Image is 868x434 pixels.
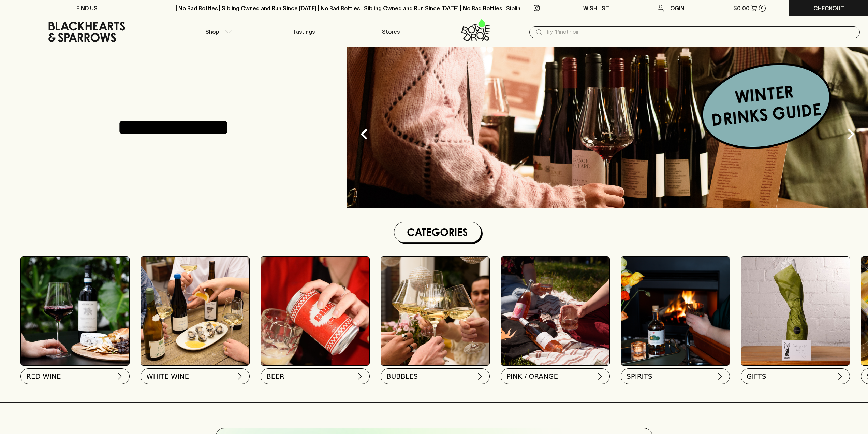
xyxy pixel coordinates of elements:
[347,47,868,208] img: optimise
[381,257,489,365] img: 2022_Festive_Campaign_INSTA-16 1
[236,372,244,380] img: chevron-right.svg
[356,372,364,380] img: chevron-right.svg
[266,372,284,381] span: BEER
[141,368,250,384] button: WHITE WINE
[476,372,484,380] img: chevron-right.svg
[836,372,844,380] img: chevron-right.svg
[293,28,315,36] p: Tastings
[621,368,730,384] button: SPIRITS
[174,16,261,47] button: Shop
[501,368,610,384] button: PINK / ORANGE
[76,4,98,12] p: FIND US
[761,6,764,10] p: 0
[382,28,400,36] p: Stores
[501,257,609,365] img: gospel_collab-2 1
[261,368,370,384] button: BEER
[397,225,478,240] h1: Categories
[386,372,418,381] span: BUBBLES
[141,257,249,365] img: optimise
[261,257,369,365] img: BIRRA_GOOD-TIMES_INSTA-2 1/optimise?auth=Mjk3MjY0ODMzMw__
[351,121,378,148] button: Previous
[116,372,124,380] img: chevron-right.svg
[733,4,750,12] p: $0.00
[813,4,844,12] p: Checkout
[747,372,766,381] span: GIFTS
[348,16,434,47] a: Stores
[621,257,730,365] img: gospel_collab-2 1
[506,372,558,381] span: PINK / ORANGE
[146,372,189,381] span: WHITE WINE
[667,4,685,12] p: Login
[741,257,850,365] img: GIFT WRA-16 1
[26,372,61,381] span: RED WINE
[741,368,850,384] button: GIFTS
[21,257,129,365] img: Red Wine Tasting
[596,372,604,380] img: chevron-right.svg
[205,28,219,36] p: Shop
[20,368,130,384] button: RED WINE
[546,27,854,38] input: Try "Pinot noir"
[627,372,652,381] span: SPIRITS
[837,121,865,148] button: Next
[583,4,609,12] p: Wishlist
[261,16,347,47] a: Tastings
[381,368,490,384] button: BUBBLES
[716,372,724,380] img: chevron-right.svg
